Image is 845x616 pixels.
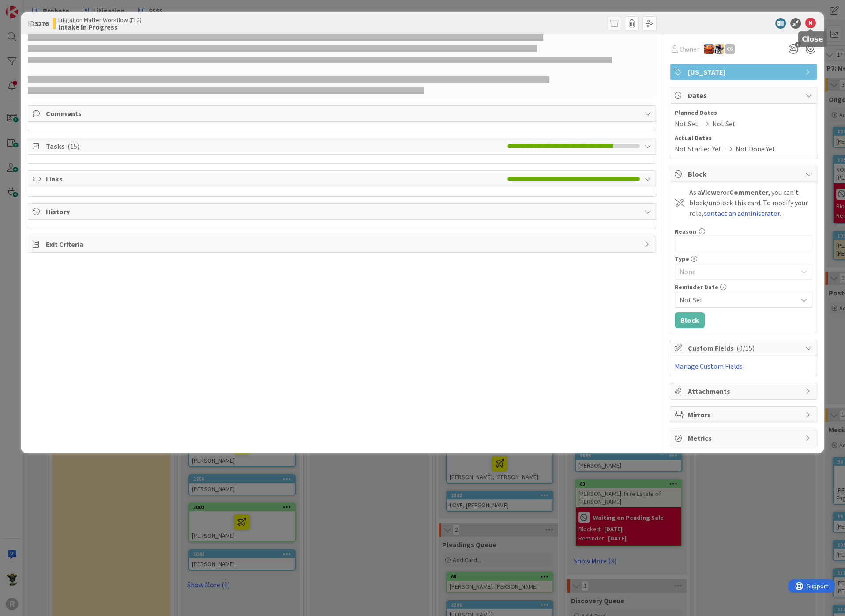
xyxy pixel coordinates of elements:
[675,144,721,154] span: Not Started Yet
[729,188,768,197] b: Commenter
[736,144,775,154] span: Not Done Yet
[802,35,823,43] h5: Close
[736,344,755,352] span: ( 0/15 )
[675,256,689,262] span: Type
[712,118,736,129] span: Not Set
[68,142,79,151] span: ( 15 )
[19,1,40,12] span: Support
[680,295,797,305] span: Not Set
[688,67,801,77] span: [US_STATE]
[675,227,696,235] label: Reason
[46,174,503,184] span: Links
[688,169,801,179] span: Block
[688,409,801,420] span: Mirrors
[725,44,735,54] div: CG
[714,44,724,54] img: TM
[688,90,801,101] span: Dates
[28,18,49,29] span: ID
[701,188,723,197] b: Viewer
[675,118,698,129] span: Not Set
[46,141,503,151] span: Tasks
[46,239,640,249] span: Exit Criteria
[58,16,142,23] span: Litigation Matter Workflow (FL2)
[689,187,812,219] div: As a or , you can't block/unblock this card. To modify your role, .
[675,108,812,117] span: Planned Dates
[58,23,142,30] b: Intake In Progress
[680,265,792,278] span: None
[703,209,780,218] a: contact an administrator
[688,386,801,397] span: Attachments
[675,312,705,328] button: Block
[675,362,743,370] a: Manage Custom Fields
[46,206,640,217] span: History
[688,343,801,353] span: Custom Fields
[675,284,718,290] span: Reminder Date
[704,44,714,54] img: KA
[680,44,699,54] span: Owner
[675,133,812,143] span: Actual Dates
[688,433,801,443] span: Metrics
[795,42,800,48] span: 1
[46,108,640,119] span: Comments
[34,19,49,28] b: 3276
